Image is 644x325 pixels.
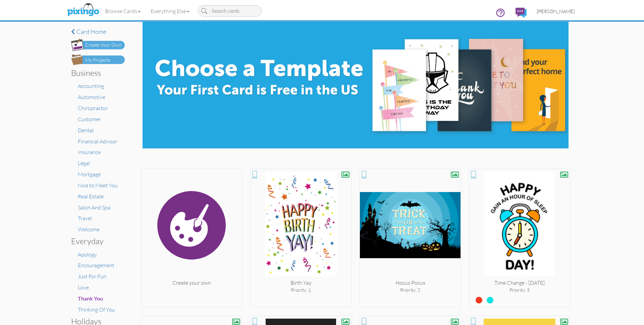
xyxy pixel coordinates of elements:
span: [PERSON_NAME] [537,8,575,14]
img: 20250828-163716-8d2042864239-250.jpg [251,172,351,279]
a: [PERSON_NAME] [532,3,580,20]
span: Thank You [78,295,103,301]
div: Priority: 3 [469,287,570,293]
a: Automotive [78,94,105,100]
a: Welcome [78,226,100,233]
a: Accounting [78,83,104,89]
a: Everything Else [146,3,195,19]
a: Travel [78,215,92,222]
div: Priority: 2 [360,287,461,293]
img: my-projects-button.png [71,54,125,65]
img: e8896c0d-71ea-4978-9834-e4f545c8bf84.jpg [143,22,568,148]
div: Birth Yay [251,279,351,287]
div: Create your own [141,279,242,287]
a: Encouragement [78,262,114,269]
img: 20240906-173705-e8922b2e0e53-250.jpg [469,172,570,279]
input: Search cards [198,5,262,17]
img: comments.svg [516,8,527,18]
a: Card home [71,29,125,35]
img: 20201006-205924-430e3fe05ca9-250.jpg [360,172,461,279]
a: Thinking Of You [78,306,115,313]
div: Create Your Own [85,42,121,49]
h3: Business [71,68,120,77]
div: Priority: 1 [251,287,351,293]
a: Apology [78,251,97,258]
a: Thank You [78,295,103,302]
a: Mortgage [78,171,101,178]
a: Just For Fun [78,273,106,280]
a: Insurance [78,149,101,155]
div: My Projects [85,57,110,64]
img: create-own-button.png [71,39,125,51]
a: Salon And Spa [78,204,110,211]
a: Customer [78,116,101,123]
img: create.svg [141,172,242,279]
a: Chiropractor [78,105,108,111]
a: Browse Cards [100,3,146,19]
h3: Everyday [71,237,120,245]
a: Financial Advisor [78,138,117,145]
div: Time Change - [DATE] [469,279,570,287]
a: Legal [78,160,90,167]
a: Dental [78,127,94,134]
img: pixingo logo [65,2,101,18]
a: Real Estate [78,193,104,200]
a: Nice to Meet You [78,182,118,189]
div: Hocus Pocus [360,279,461,287]
a: Love [78,284,89,291]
